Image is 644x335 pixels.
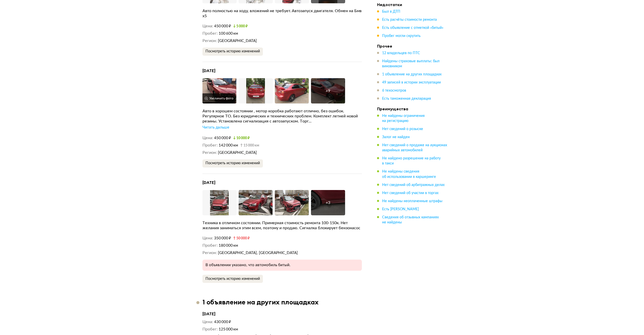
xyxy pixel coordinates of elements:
[382,215,439,224] span: Сведения об отзывных кампаниях не найдены
[202,31,218,36] dt: Пробег
[377,44,448,49] h4: Прочее
[382,18,437,22] span: Есть расчёты стоимости ремонта
[382,199,442,203] span: Не найдены неоплаченные штрафы
[202,236,213,241] dt: Цена
[382,157,441,165] span: Не найдено разрешение на работу в такси
[219,32,238,35] span: 100 600 км
[202,298,319,306] h3: 1 объявление на других площадках
[202,48,263,56] button: Посмотреть историю изменений
[202,319,213,325] dt: Цена
[382,114,425,123] span: Не найдены ограничения на регистрацию
[205,263,359,268] p: В объявлении указано, что автомобиль битый.
[214,320,231,324] span: 430 000 ₽
[382,59,440,68] span: Найдены страховые выплаты: был виновником
[382,183,445,186] span: Нет сведений об арбитражных делах
[233,237,250,240] small: 50 000 ₽
[214,236,231,240] span: 350 000 ₽
[202,150,217,155] dt: Регион
[382,143,447,152] span: Нет сведений о продаже на аукционах аварийных автомобилей
[202,38,217,44] dt: Регион
[202,243,218,248] dt: Пробег
[205,50,260,53] span: Посмотреть историю изменений
[382,127,423,131] span: Нет сведений о розыске
[382,26,443,30] span: Есть объявление с отметкой «битый»
[382,135,410,139] span: Залог не найден
[240,144,259,147] small: 15 000 км
[326,200,330,205] div: + 3
[202,143,218,148] dt: Пробег
[202,24,213,29] dt: Цена
[202,78,237,103] img: Car Photo
[382,207,419,211] span: Есть [PERSON_NAME]
[377,2,448,7] h4: Недостатки
[275,78,309,103] img: Car Photo
[218,151,257,155] span: [GEOGRAPHIC_DATA]
[202,125,229,130] div: Читать дальше
[202,250,217,256] dt: Регион
[233,136,250,140] small: 10 000 ₽
[326,88,330,93] div: + 9
[202,159,263,167] button: Посмотреть историю изменений
[202,327,218,332] dt: Пробег
[214,136,231,140] span: 450 000 ₽
[202,93,235,103] button: Увеличить фото
[218,39,257,43] span: [GEOGRAPHIC_DATA]
[377,106,448,111] h4: Преимущества
[202,311,362,317] h4: [DATE]
[202,220,362,231] div: Техника в отличном состоянии. Примерная стоимость ремонта 100-150к. Нет желания заниматься этим в...
[202,8,362,18] div: Авто полностью на ходу, вложений не требует. Автозапуск двигателя. Обмен на Бмв х5
[382,170,436,178] span: Не найдены сведения об использовании в каршеринге
[202,68,362,73] h4: [DATE]
[218,251,298,255] span: [GEOGRAPHIC_DATA], [GEOGRAPHIC_DATA]
[382,34,421,38] span: Пробег могли скрутить
[382,81,441,84] span: 49 записей в истории эксплуатации
[233,25,248,28] small: 5 000 ₽
[219,327,238,331] span: 125 000 км
[205,161,260,165] span: Посмотреть историю изменений
[202,190,237,215] img: Car Photo
[382,97,431,100] span: Есть таможенная декларация
[382,10,400,13] span: Был в ДТП
[202,180,362,185] h4: [DATE]
[219,143,238,147] span: 142 000 км
[382,89,406,92] span: 6 техосмотров
[202,109,362,124] div: Авто в хорошем состоянии , мотор коробка работают отлично, без ошибок. Регулярное ТО. Без юридиче...
[275,190,309,215] img: Car Photo
[214,24,231,28] span: 450 000 ₽
[239,78,273,103] img: Car Photo
[219,244,238,247] span: 180 000 км
[382,191,439,195] span: Нет сведений об участии в торгах
[205,277,260,281] span: Посмотреть историю изменений
[239,190,273,215] img: Car Photo
[382,51,420,55] span: 12 владельцев по ПТС
[202,135,213,141] dt: Цена
[382,73,442,76] span: 1 объявление на других площадках
[202,275,263,283] button: Посмотреть историю изменений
